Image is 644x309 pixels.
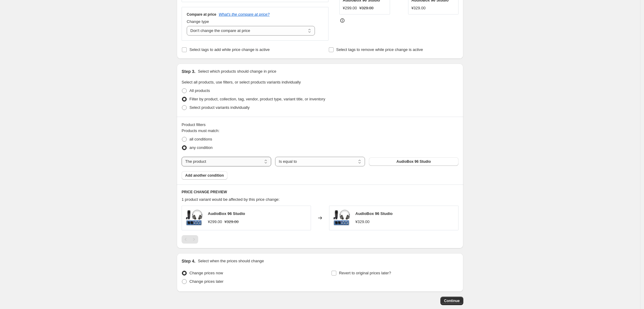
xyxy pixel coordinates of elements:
span: AudioBox 96 Studio [396,159,431,164]
p: Select which products should change in price [198,68,276,74]
span: Select all products, use filters, or select products variants individually [182,80,301,84]
div: ¥329.00 [355,219,370,225]
span: Change prices now [189,271,223,275]
div: ¥329.00 [411,5,426,11]
img: AUDIOBOX_96_STUDIO2x_shopify_01_80x.png [332,209,351,227]
h2: Step 4. [182,258,195,264]
button: What's the compare at price? [219,12,270,17]
span: Continue [444,298,460,303]
nav: Pagination [182,235,198,244]
button: Add another condition [182,171,227,180]
span: Change type [187,19,209,24]
div: ¥299.00 [208,219,222,225]
p: Select when the prices should change [198,258,264,264]
span: all conditions [189,137,212,141]
span: Select tags to add while price change is active [189,47,270,52]
button: Continue [440,297,463,305]
h2: Step 3. [182,68,195,74]
span: Select product variants individually [189,105,249,110]
span: AudioBox 96 Studio [208,211,245,216]
span: AudioBox 96 Studio [355,211,393,216]
span: Filter by product, collection, tag, vendor, product type, variant title, or inventory [189,97,325,101]
div: ¥299.00 [343,5,357,11]
span: Select tags to remove while price change is active [336,47,423,52]
button: AudioBox 96 Studio [369,157,458,166]
span: Add another condition [185,173,224,178]
span: Change prices later [189,279,224,284]
span: 1 product variant would be affected by this price change: [182,197,280,202]
h6: PRICE CHANGE PREVIEW [182,190,458,194]
strike: ¥329.00 [359,5,373,11]
img: AUDIOBOX_96_STUDIO2x_shopify_01_80x.png [185,209,203,227]
h3: Compare at price [187,12,216,17]
span: Products must match: [182,128,220,133]
span: All products [189,88,210,93]
strike: ¥329.00 [224,219,239,225]
span: Revert to original prices later? [339,271,391,275]
span: any condition [189,145,213,150]
div: Product filters [182,122,458,128]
